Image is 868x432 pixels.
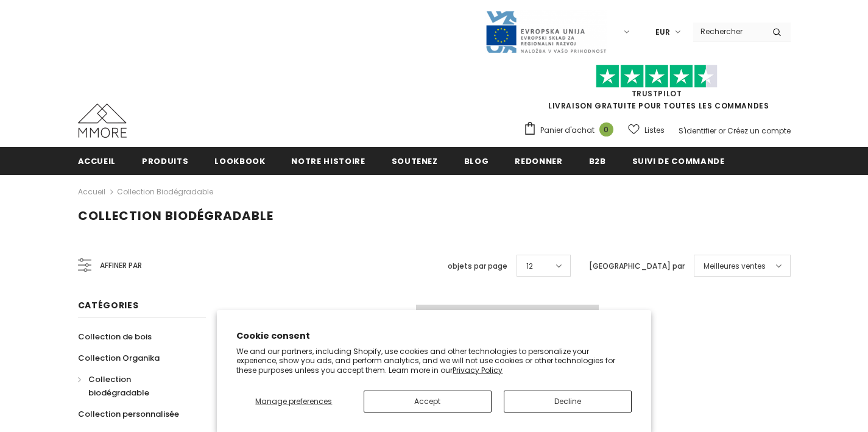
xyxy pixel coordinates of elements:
a: Collection biodégradable [78,369,192,403]
a: B2B [589,147,606,174]
span: Meilleures ventes [704,260,766,272]
a: Produits [142,147,188,174]
span: Catégories [78,299,139,311]
span: 0 [599,122,613,136]
span: Collection biodégradable [78,207,273,224]
button: Accept [364,391,492,413]
a: Lookbook [214,147,265,174]
span: Suivi de commande [632,155,725,167]
span: Collection Organika [78,352,160,364]
span: Blog [464,155,489,167]
span: Produits [142,155,188,167]
span: EUR [655,26,670,38]
a: Redonner [515,147,562,174]
a: Panier d'achat 0 [523,121,619,140]
img: Cas MMORE [78,104,127,138]
button: Manage preferences [236,391,351,413]
a: Javni Razpis [485,26,607,37]
a: Notre histoire [291,147,365,174]
a: Privacy Policy [453,365,503,375]
span: soutenez [392,155,438,167]
span: Redonner [515,155,562,167]
span: Manage preferences [255,396,332,406]
span: Listes [644,124,665,136]
a: Accueil [78,147,116,174]
a: TrustPilot [632,88,682,99]
a: Blog [464,147,489,174]
span: 12 [526,260,533,272]
span: Accueil [78,155,116,167]
a: Collection biodégradable [117,186,213,197]
span: Collection biodégradable [88,374,149,398]
a: Collection personnalisée [78,403,179,425]
span: LIVRAISON GRATUITE POUR TOUTES LES COMMANDES [523,70,791,111]
span: Collection de bois [78,331,152,342]
span: Collection personnalisée [78,408,179,420]
p: We and our partners, including Shopify, use cookies and other technologies to personalize your ex... [236,347,632,375]
span: B2B [589,155,606,167]
span: Panier d'achat [540,124,595,136]
label: objets par page [448,260,507,272]
a: Accueil [78,185,105,199]
span: or [718,126,725,136]
h2: Cookie consent [236,330,632,342]
span: Notre histoire [291,155,365,167]
a: Listes [628,119,665,141]
a: Créez un compte [727,126,791,136]
a: Collection de bois [78,326,152,347]
a: soutenez [392,147,438,174]
img: Javni Razpis [485,10,607,54]
input: Search Site [693,23,763,40]
a: S'identifier [679,126,716,136]
span: Lookbook [214,155,265,167]
label: [GEOGRAPHIC_DATA] par [589,260,685,272]
img: Faites confiance aux étoiles pilotes [596,65,718,88]
button: Decline [504,391,632,413]
a: Suivi de commande [632,147,725,174]
span: Affiner par [100,259,142,272]
a: Collection Organika [78,347,160,369]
